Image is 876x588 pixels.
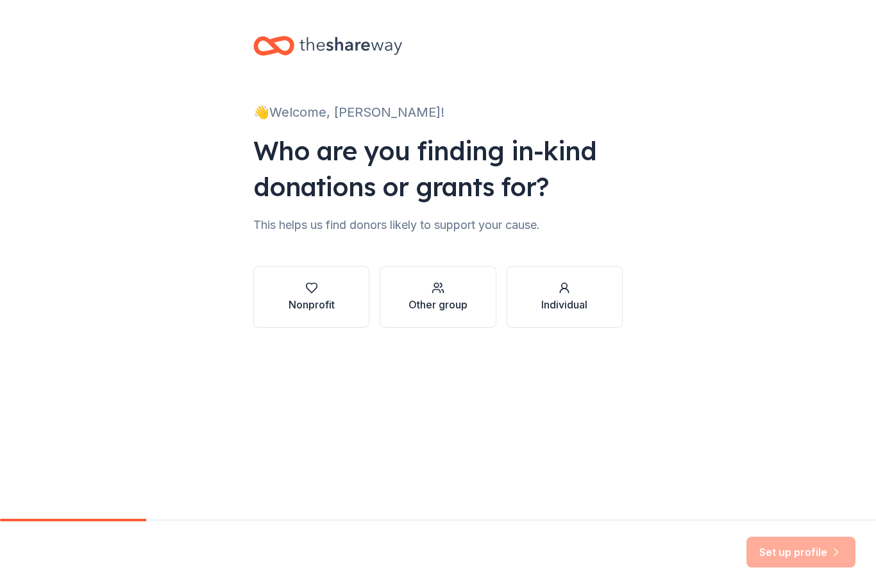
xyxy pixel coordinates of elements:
button: Individual [507,266,623,328]
button: Nonprofit [253,266,369,328]
div: Individual [541,297,587,312]
button: Other group [380,266,496,328]
div: This helps us find donors likely to support your cause. [253,215,623,235]
div: Who are you finding in-kind donations or grants for? [253,133,623,205]
div: Other group [409,297,467,312]
div: Nonprofit [289,297,335,312]
div: 👋 Welcome, [PERSON_NAME]! [253,102,623,122]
